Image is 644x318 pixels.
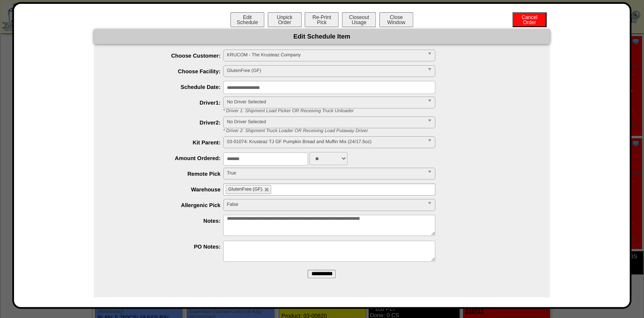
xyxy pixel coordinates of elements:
[378,19,414,25] a: CloseWindow
[111,202,223,208] label: Allergenic Pick
[227,97,424,107] span: No Driver Selected
[111,68,223,75] label: Choose Facility:
[342,12,376,27] button: CloseoutUsage
[111,119,223,126] label: Driver2:
[230,12,264,27] button: EditSchedule
[227,117,424,127] span: No Driver Selected
[111,171,223,177] label: Remote Pick
[111,100,223,106] label: Driver1:
[111,84,223,90] label: Schedule Date:
[305,12,339,27] button: Re-PrintPick
[111,155,223,161] label: Amount Ordered:
[111,218,223,224] label: Notes:
[111,53,223,59] label: Choose Customer:
[227,66,424,76] span: GlutenFree (GF)
[217,128,550,133] div: * Driver 2: Shipment Truck Loader OR Receiving Load Putaway Driver
[217,108,550,113] div: * Driver 1: Shipment Load Picker OR Receiving Truck Unloader
[111,139,223,146] label: Kit Parent:
[111,243,223,250] label: PO Notes:
[379,12,413,27] button: CloseWindow
[268,12,302,27] button: UnpickOrder
[227,50,424,60] span: KRUCOM - The Krusteaz Company
[228,187,263,192] span: GlutenFree (GF)
[512,12,546,27] button: CancelOrder
[94,29,550,44] div: Edit Schedule Item
[227,199,424,210] span: False
[111,186,223,193] label: Warehouse
[227,168,424,178] span: True
[227,137,424,147] span: 03-01074: Krusteaz TJ GF Pumpkin Bread and Muffin Mix (24/17.5oz)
